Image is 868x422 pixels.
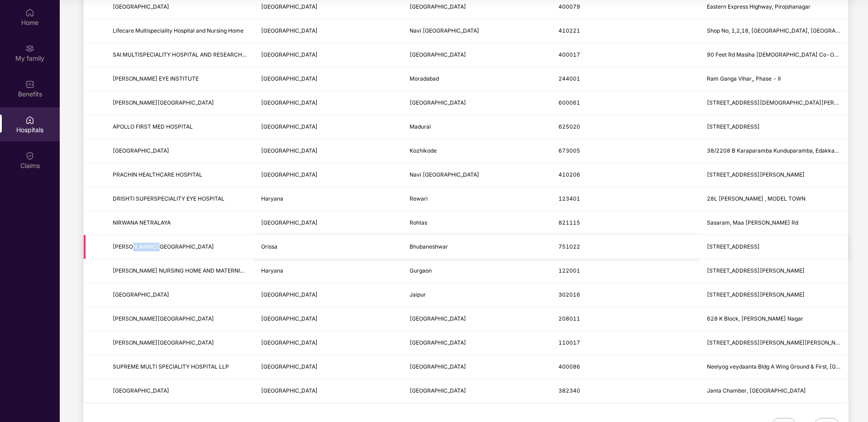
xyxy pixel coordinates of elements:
[700,139,848,163] td: 38/2208 B Karaparamba Kunduparamba, Edakkad Kozhikode
[261,99,318,106] span: [GEOGRAPHIC_DATA]
[105,67,254,91] td: C L GUPTA EYE INSTITUTE
[410,363,466,370] span: [GEOGRAPHIC_DATA]
[410,171,479,178] span: Navi [GEOGRAPHIC_DATA]
[261,363,318,370] span: [GEOGRAPHIC_DATA]
[707,75,781,82] span: Ram Ganga Vihar,, Phase - II
[558,3,580,10] span: 400079
[113,291,169,298] span: [GEOGRAPHIC_DATA]
[402,115,551,139] td: Madurai
[402,307,551,331] td: Kanpur
[113,243,214,250] span: [PERSON_NAME][GEOGRAPHIC_DATA]
[261,219,318,226] span: [GEOGRAPHIC_DATA]
[707,387,806,394] span: Janta Chamber, [GEOGRAPHIC_DATA]
[113,267,265,274] span: [PERSON_NAME] NURSING HOME AND MATERNITY HOME
[113,99,214,106] span: [PERSON_NAME][GEOGRAPHIC_DATA]
[707,219,798,226] span: Sasaram, Maa [PERSON_NAME] Rd
[254,283,402,307] td: Rajasthan
[254,43,402,67] td: Maharashtra
[105,355,254,379] td: SUPREME MULTI SPECIALITY HOSPITAL LLP
[410,315,466,322] span: [GEOGRAPHIC_DATA]
[700,355,848,379] td: Neelyog veydaanta Bldg A Wing Ground & First, Floor Andheri Ghatkopar Rd Nityanand Nagar
[113,315,214,322] span: [PERSON_NAME][GEOGRAPHIC_DATA]
[700,115,848,139] td: No 484 B, West First Street
[558,339,580,346] span: 110017
[402,187,551,211] td: Rewari
[254,307,402,331] td: Uttar Pradesh
[254,355,402,379] td: Maharashtra
[402,259,551,283] td: Gurgaon
[261,75,318,82] span: [GEOGRAPHIC_DATA]
[261,291,318,298] span: [GEOGRAPHIC_DATA]
[700,283,848,307] td: D 9, Kabir Marg, Bani Park
[25,80,34,89] img: svg+xml;base64,PHN2ZyBpZD0iQmVuZWZpdHMiIHhtbG5zPSJodHRwOi8vd3d3LnczLm9yZy8yMDAwL3N2ZyIgd2lkdGg9Ij...
[113,123,193,130] span: APOLLO FIRST MED HOSPITAL
[410,147,437,154] span: Kozhikode
[105,187,254,211] td: DRISHTI SUPERSPECIALITY EYE HOSPITAL
[105,211,254,235] td: NIRWANA NETRALAYA
[402,67,551,91] td: Moradabad
[261,171,318,178] span: [GEOGRAPHIC_DATA]
[558,315,580,322] span: 208011
[410,243,448,250] span: Bhubaneshwar
[410,75,439,82] span: Moradabad
[402,331,551,355] td: New Delhi
[25,151,34,160] img: svg+xml;base64,PHN2ZyBpZD0iQ2xhaW0iIHhtbG5zPSJodHRwOi8vd3d3LnczLm9yZy8yMDAwL3N2ZyIgd2lkdGg9IjIwIi...
[707,339,849,346] span: [STREET_ADDRESS][PERSON_NAME][PERSON_NAME]
[105,163,254,187] td: PRACHIN HEALTHCARE HOSPITAL
[410,3,466,10] span: [GEOGRAPHIC_DATA]
[410,267,432,274] span: Gurgaon
[254,235,402,259] td: Orissa
[402,211,551,235] td: Rohtas
[254,331,402,355] td: Delhi
[558,291,580,298] span: 302016
[558,171,580,178] span: 410206
[700,91,848,115] td: No 13, 7th Street, Sri Anjaneya Temple
[410,339,466,346] span: [GEOGRAPHIC_DATA]
[707,243,760,250] span: [STREET_ADDRESS]
[113,147,169,154] span: [GEOGRAPHIC_DATA]
[113,3,169,10] span: [GEOGRAPHIC_DATA]
[254,187,402,211] td: Haryana
[402,355,551,379] td: Mumbai
[402,19,551,43] td: Navi Mumbai
[410,51,466,58] span: [GEOGRAPHIC_DATA]
[105,307,254,331] td: MADHULOK HOSPITAL
[25,44,34,53] img: svg+xml;base64,PHN2ZyB3aWR0aD0iMjAiIGhlaWdodD0iMjAiIHZpZXdCb3g9IjAgMCAyMCAyMCIgZmlsbD0ibm9uZSIgeG...
[707,99,866,106] span: [STREET_ADDRESS][DEMOGRAPHIC_DATA][PERSON_NAME]
[25,8,34,17] img: svg+xml;base64,PHN2ZyBpZD0iSG9tZSIgeG1sbnM9Imh0dHA6Ly93d3cudzMub3JnLzIwMDAvc3ZnIiB3aWR0aD0iMjAiIG...
[261,3,318,10] span: [GEOGRAPHIC_DATA]
[402,283,551,307] td: Jaipur
[700,19,848,43] td: Shop No, 1,2,18, Om Ajaili Apartment, Vichume Village
[558,99,580,106] span: 600061
[105,115,254,139] td: APOLLO FIRST MED HOSPITAL
[105,283,254,307] td: BANI PARK HOSPITAL
[707,27,867,34] span: Shop No, 1,2,18, [GEOGRAPHIC_DATA], [GEOGRAPHIC_DATA]
[113,171,202,178] span: PRACHIN HEALTHCARE HOSPITAL
[700,331,848,355] td: 90/43, Malviya Nagar Road, Malviya Nagar
[254,259,402,283] td: Haryana
[700,187,848,211] td: 28L MAHARANA PRATAB CHOWK , MODEL TOWN
[261,339,318,346] span: [GEOGRAPHIC_DATA]
[113,219,171,226] span: NIRWANA NETRALAYA
[261,195,283,202] span: Haryana
[558,147,580,154] span: 673005
[410,219,427,226] span: Rohtas
[402,163,551,187] td: Navi Mumbai
[113,51,265,58] span: SAI MULTISPECIALITY HOSPITAL AND RESEARCH CENTRE
[707,267,805,274] span: [STREET_ADDRESS][PERSON_NAME]
[558,267,580,274] span: 122001
[402,139,551,163] td: Kozhikode
[700,67,848,91] td: Ram Ganga Vihar,, Phase - II
[700,307,848,331] td: 628 K Block, Kidwai Nagar
[113,387,169,394] span: [GEOGRAPHIC_DATA]
[700,259,848,283] td: 365/4, Jawahar Nagar, New Railway Road
[261,387,318,394] span: [GEOGRAPHIC_DATA]
[105,91,254,115] td: MARGARET SIDNEY HOSPITAL
[261,315,318,322] span: [GEOGRAPHIC_DATA]
[402,43,551,67] td: Mumbai
[105,259,254,283] td: LALL NURSING HOME AND MATERNITY HOME
[105,43,254,67] td: SAI MULTISPECIALITY HOSPITAL AND RESEARCH CENTRE
[113,195,224,202] span: DRISHTI SUPERSPECIALITY EYE HOSPITAL
[558,363,580,370] span: 400086
[261,147,318,154] span: [GEOGRAPHIC_DATA]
